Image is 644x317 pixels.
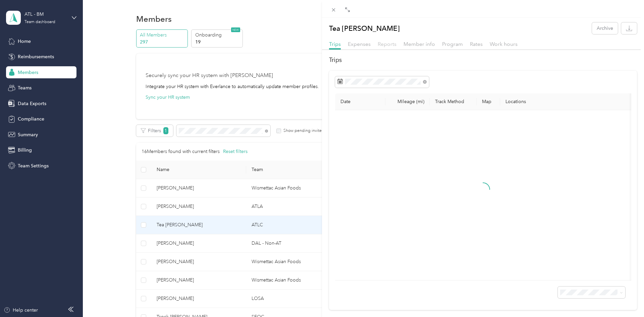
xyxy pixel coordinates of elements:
h2: Trips [329,56,637,65]
th: Mileage (mi) [385,93,430,110]
span: Work hours [490,41,518,47]
iframe: Everlance-gr Chat Button Frame [606,280,644,317]
th: Date [335,93,385,110]
p: Tea [PERSON_NAME] [329,22,400,34]
button: Archive [592,22,618,34]
span: Expenses [348,41,371,47]
span: Trips [329,41,341,47]
span: Member info [404,41,435,47]
th: Track Method [430,93,477,110]
span: Reports [378,41,396,47]
th: Map [477,93,500,110]
span: Program [442,41,463,47]
span: Rates [470,41,483,47]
